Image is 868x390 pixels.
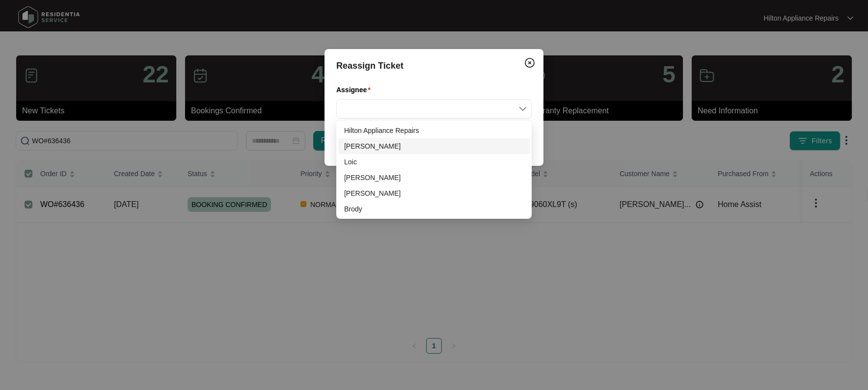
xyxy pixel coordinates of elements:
[342,100,526,118] input: Assignee
[338,138,530,154] div: Dean
[344,188,524,199] div: [PERSON_NAME]
[344,172,524,183] div: [PERSON_NAME]
[344,204,524,214] div: Brody
[336,85,375,95] label: Assignee
[344,156,524,167] div: Loic
[338,123,530,138] div: Hilton Appliance Repairs
[338,154,530,170] div: Loic
[522,55,538,71] button: Close
[524,57,536,69] img: closeCircle
[338,185,530,201] div: Evan
[338,170,530,185] div: Joel
[344,141,524,152] div: [PERSON_NAME]
[336,59,532,73] div: Reassign Ticket
[338,201,530,217] div: Brody
[344,125,524,136] div: Hilton Appliance Repairs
